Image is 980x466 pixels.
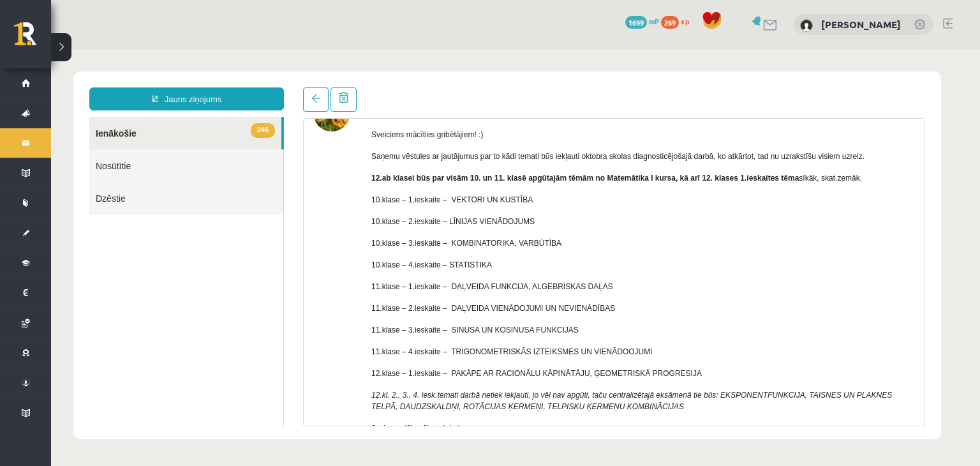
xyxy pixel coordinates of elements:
[38,133,232,165] a: Dzēstie
[320,123,864,135] p: sīkāk, skat.zemāk.
[320,319,864,330] p: 12.klase – 1.ieskaite – PAKĀPE AR RACIONĀLU KĀPINĀTĀJU, ĢEOMETRISKĀ PROGRESIJA
[661,16,679,29] span: 269
[625,16,647,29] span: 1699
[320,342,841,362] em: 12.kl. 2., 3., 4. iesk.temati darbā netiek iekļauti, jo vēl nav apgūti, taču centralizētajā eksām...
[649,16,659,26] span: mP
[38,38,233,61] a: Jauns ziņojums
[320,124,748,133] strong: 12.ab klasei būs par visām 10. un 11. klasē apgūtajām tēmām no Matemātika I kursa, kā arī 12. kla...
[320,297,864,308] p: 11.klase – 4.ieskaite – TRIGONOMETRISKĀS IZTEIKSMES UN VIENĀDOOJUMI
[320,373,864,385] p: Jauku nedēļu vēlot, sk.Laima
[681,16,689,26] span: xp
[821,18,901,31] a: [PERSON_NAME]
[320,253,864,265] p: 11.klase – 2.ieskaite – DAĻVEIDA VIENĀDOJUMI UN NEVIENĀDĪBAS
[38,68,230,100] a: 246Ienākošie
[320,188,864,200] p: 10.klase – 3.ieskaite – KOMBINATORIKA, VARBŪTĪBA
[320,101,864,113] p: Saņemu vēstules ar jautājumus par to kādi temati būs iekļauti oktobra skolas diagnosticējošajā da...
[800,19,813,32] img: Sendija Zeltmate
[38,100,232,133] a: Nosūtītie
[14,22,51,54] a: Rīgas 1. Tālmācības vidusskola
[320,210,864,222] p: 10.klase – 4.ieskaite – STATISTIKA
[320,80,864,91] p: Sveiciens mācīties gribētājiem! :)
[320,275,864,287] p: 11.klase – 3.ieskaite – SINUSA UN KOSINUSA FUNKCIJAS
[320,145,864,156] p: 10.klase – 1.ieskaite – VEKTORI UN KUSTĪBA
[661,16,695,26] a: 269 xp
[320,167,864,178] p: 10.klase – 2.ieskaite – LĪNIJAS VIENĀDOJUMS
[625,16,659,26] a: 1699 mP
[320,232,864,243] p: 11.klase – 1.ieskaite – DAĻVEIDA FUNKCIJA, ALGEBRISKAS DAĻAS
[200,74,224,89] span: 246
